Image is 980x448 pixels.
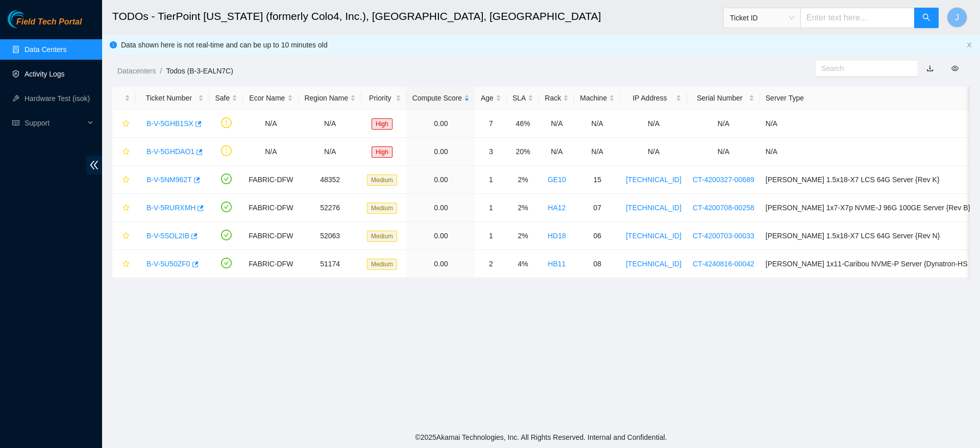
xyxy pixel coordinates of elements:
[367,175,397,186] span: Medium
[574,250,620,278] td: 08
[122,260,130,268] span: star
[118,228,130,244] button: star
[407,250,475,278] td: 0.00
[122,148,130,156] span: star
[574,110,620,138] td: N/A
[372,118,393,130] span: High
[146,176,192,184] a: B-V-5NM962T
[221,173,232,184] span: check-circle
[221,117,232,128] span: exclamation-circle
[626,232,681,240] a: [TECHNICAL_ID]
[24,45,66,54] a: Data Centers
[24,70,65,78] a: Activity Logs
[372,146,393,158] span: High
[947,7,967,28] button: J
[122,176,130,184] span: star
[221,258,232,268] span: check-circle
[539,110,574,138] td: N/A
[475,222,507,250] td: 1
[407,194,475,222] td: 0.00
[574,194,620,222] td: 07
[146,147,194,156] a: B-V-5GHDAO1
[16,17,82,27] span: Field Tech Portal
[221,202,232,212] span: check-circle
[800,8,915,28] input: Enter text here...
[687,138,760,166] td: N/A
[118,143,130,160] button: star
[548,176,566,184] a: GE10
[821,63,904,74] input: Search
[118,200,130,216] button: star
[122,120,130,128] span: star
[146,232,189,240] a: B-V-5SOL2IB
[166,67,233,75] a: Todos (B-3-EALN7C)
[102,427,980,448] footer: © 2025 Akamai Technologies, Inc. All Rights Reserved. Internal and Confidential.
[626,176,681,184] a: [TECHNICAL_ID]
[620,110,687,138] td: N/A
[146,119,193,128] a: B-V-5GHB1SX
[243,166,299,194] td: FABRIC-DFW
[299,166,361,194] td: 48352
[118,115,130,132] button: star
[626,204,681,212] a: [TECHNICAL_ID]
[574,222,620,250] td: 06
[12,119,19,127] span: read
[24,94,90,103] a: Hardware Test (isok)
[407,166,475,194] td: 0.00
[221,230,232,240] span: check-circle
[574,138,620,166] td: N/A
[86,156,102,175] span: double-left
[221,145,232,156] span: exclamation-circle
[693,176,754,184] a: CT-4200327-00689
[146,204,195,212] a: B-V-5RURXMH
[951,65,959,72] span: eye
[620,138,687,166] td: N/A
[730,10,794,26] span: Ticket ID
[693,260,754,268] a: CT-4240816-00042
[548,204,566,212] a: HA12
[955,11,959,24] span: J
[507,250,539,278] td: 4%
[922,13,930,23] span: search
[548,260,566,268] a: HB11
[299,222,361,250] td: 52063
[574,166,620,194] td: 15
[407,110,475,138] td: 0.00
[299,138,361,166] td: N/A
[475,166,507,194] td: 1
[117,67,156,75] a: Datacenters
[122,204,130,212] span: star
[367,259,397,270] span: Medium
[539,138,574,166] td: N/A
[243,222,299,250] td: FABRIC-DFW
[507,194,539,222] td: 2%
[118,256,130,272] button: star
[626,260,681,268] a: [TECHNICAL_ID]
[926,64,934,72] a: download
[243,110,299,138] td: N/A
[693,204,754,212] a: CT-4200708-00258
[160,67,162,75] span: /
[122,232,130,240] span: star
[507,222,539,250] td: 2%
[475,250,507,278] td: 2
[914,8,939,28] button: search
[243,250,299,278] td: FABRIC-DFW
[407,138,475,166] td: 0.00
[299,250,361,278] td: 51174
[299,194,361,222] td: 52276
[687,110,760,138] td: N/A
[507,138,539,166] td: 20%
[118,171,130,188] button: star
[693,232,754,240] a: CT-4200703-00033
[24,113,85,133] span: Support
[919,60,941,77] button: download
[475,138,507,166] td: 3
[299,110,361,138] td: N/A
[8,10,52,28] img: Akamai Technologies
[243,138,299,166] td: N/A
[8,18,82,32] a: Akamai TechnologiesField Tech Portal
[966,42,972,48] button: close
[548,232,566,240] a: HD18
